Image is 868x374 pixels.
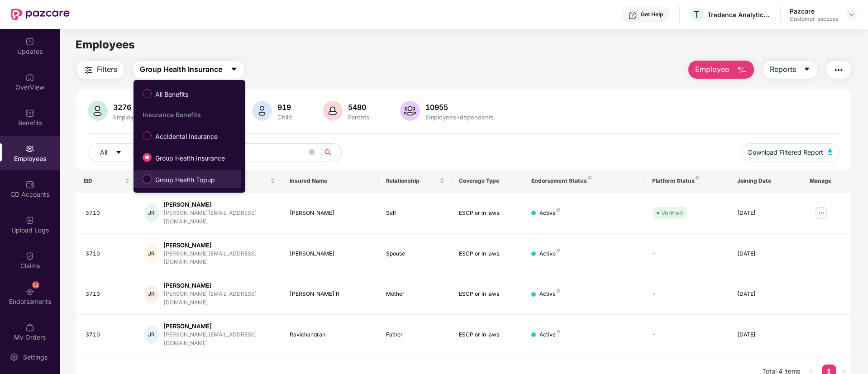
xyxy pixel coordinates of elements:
[319,149,337,156] span: search
[309,149,315,155] span: close-circle
[276,103,294,112] div: 919
[144,285,159,303] div: JR
[86,250,130,258] div: 3710
[25,216,34,225] img: svg+xml;base64,PHN2ZyBpZD0iVXBsb2FkX0xvZ3MiIGRhdGEtbmFtZT0iVXBsb2FkIExvZ3MiIHhtbG5zPSJodHRwOi8vd3...
[539,331,560,339] div: Active
[25,323,34,332] img: svg+xml;base64,PHN2ZyBpZD0iTXlfT3JkZXJzIiBkYXRhLW5hbWU9Ik15IE9yZGVycyIgeG1sbnM9Imh0dHA6Ly93d3cudz...
[84,177,123,185] span: EID
[841,369,846,374] span: right
[88,143,143,161] button: Allcaret-down
[143,111,241,118] div: Insurance Benefits
[163,250,275,267] div: [PERSON_NAME][EMAIL_ADDRESS][DOMAIN_NAME]
[386,250,444,258] div: Spouse
[25,109,34,118] img: svg+xml;base64,PHN2ZyBpZD0iQmVuZWZpdHMiIHhtbG5zPSJodHRwOi8vd3d3LnczLm9yZy8yMDAwL3N2ZyIgd2lkdGg9Ij...
[459,250,517,258] div: ESCP or in laws
[115,149,122,156] span: caret-down
[808,369,814,374] span: left
[707,10,771,19] div: Tredence Analytics Solutions Private Limited
[86,331,130,339] div: 3710
[459,290,517,298] div: ESCP or in laws
[400,101,420,121] img: svg+xml;base64,PHN2ZyB4bWxucz0iaHR0cDovL3d3dy53My5vcmcvMjAwMC9zdmciIHhtbG5zOnhsaW5rPSJodHRwOi8vd3...
[25,73,34,82] img: svg+xml;base64,PHN2ZyBpZD0iSG9tZSIgeG1sbnM9Imh0dHA6Ly93d3cudzMub3JnLzIwMDAvc3ZnIiB3aWR0aD0iMjAiIG...
[424,103,496,112] div: 10955
[323,101,343,121] img: svg+xml;base64,PHN2ZyB4bWxucz0iaHR0cDovL3d3dy53My5vcmcvMjAwMC9zdmciIHhtbG5zOnhsaW5rPSJodHRwOi8vd3...
[282,169,379,193] th: Insured Name
[386,331,444,339] div: Father
[152,132,221,142] span: Accidental Insurance
[290,290,372,298] div: [PERSON_NAME] R
[111,114,146,121] div: Employees
[20,353,50,362] div: Settings
[802,169,851,193] th: Manage
[557,330,560,333] img: svg+xml;base64,PHN2ZyB4bWxucz0iaHR0cDovL3d3dy53My5vcmcvMjAwMC9zdmciIHdpZHRoPSI4IiBoZWlnaHQ9IjgiIH...
[386,177,437,185] span: Relationship
[828,149,832,155] img: svg+xml;base64,PHN2ZyB4bWxucz0iaHR0cDovL3d3dy53My5vcmcvMjAwMC9zdmciIHhtbG5zOnhsaW5rPSJodHRwOi8vd3...
[252,101,272,121] img: svg+xml;base64,PHN2ZyB4bWxucz0iaHR0cDovL3d3dy53My5vcmcvMjAwMC9zdmciIHhtbG5zOnhsaW5rPSJodHRwOi8vd3...
[833,65,844,76] img: svg+xml;base64,PHN2ZyB4bWxucz0iaHR0cDovL3d3dy53My5vcmcvMjAwMC9zdmciIHdpZHRoPSIyNCIgaGVpZ2h0PSIyNC...
[645,234,730,275] td: -
[346,103,371,112] div: 5480
[144,204,159,222] div: JR
[814,206,829,220] img: manageButton
[557,249,560,252] img: svg+xml;base64,PHN2ZyB4bWxucz0iaHR0cDovL3d3dy53My5vcmcvMjAwMC9zdmciIHdpZHRoPSI4IiBoZWlnaHQ9IjgiIH...
[645,315,730,355] td: -
[694,9,700,20] span: T
[276,114,294,121] div: Child
[531,177,638,185] div: Endorsement Status
[163,200,275,209] div: [PERSON_NAME]
[290,250,372,258] div: [PERSON_NAME]
[25,180,34,189] img: svg+xml;base64,PHN2ZyBpZD0iQ0RfQWNjb3VudHMiIGRhdGEtbmFtZT0iQ0QgQWNjb3VudHMiIHhtbG5zPSJodHRwOi8vd3...
[803,66,811,74] span: caret-down
[688,61,754,79] button: Employee
[290,331,372,339] div: Ravichandran
[452,169,524,193] th: Coverage Type
[763,61,817,79] button: Reportscaret-down
[386,290,444,298] div: Mother
[163,290,275,307] div: [PERSON_NAME][EMAIL_ADDRESS][DOMAIN_NAME]
[152,90,192,99] span: All Benefits
[97,64,117,75] span: Filters
[848,11,855,18] img: svg+xml;base64,PHN2ZyBpZD0iRHJvcGRvd24tMzJ4MzIiIHhtbG5zPSJodHRwOi8vd3d3LnczLm9yZy8yMDAwL3N2ZyIgd2...
[737,331,795,339] div: [DATE]
[730,169,802,193] th: Joining Date
[111,103,146,112] div: 3276
[557,289,560,293] img: svg+xml;base64,PHN2ZyB4bWxucz0iaHR0cDovL3d3dy53My5vcmcvMjAwMC9zdmciIHdpZHRoPSI4IiBoZWlnaHQ9IjgiIH...
[539,209,560,218] div: Active
[539,290,560,298] div: Active
[230,66,238,74] span: caret-down
[25,144,34,153] img: svg+xml;base64,PHN2ZyBpZD0iRW1wbG95ZWVzIiB4bWxucz0iaHR0cDovL3d3dy53My5vcmcvMjAwMC9zdmciIHdpZHRoPS...
[290,209,372,218] div: [PERSON_NAME]
[140,64,222,75] span: Group Health Insurance
[424,114,496,121] div: Employees+dependents
[10,353,19,362] img: svg+xml;base64,PHN2ZyBpZD0iU2V0dGluZy0yMHgyMCIgeG1sbnM9Imh0dHA6Ly93d3cudzMub3JnLzIwMDAvc3ZnIiB3aW...
[163,322,275,331] div: [PERSON_NAME]
[133,61,244,79] button: Group Health Insurancecaret-down
[748,147,823,157] span: Download Filtered Report
[645,274,730,315] td: -
[25,251,34,260] img: svg+xml;base64,PHN2ZyBpZD0iQ2xhaW0iIHhtbG5zPSJodHRwOi8vd3d3LnczLm9yZy8yMDAwL3N2ZyIgd2lkdGg9IjIwIi...
[163,331,275,348] div: [PERSON_NAME][EMAIL_ADDRESS][DOMAIN_NAME]
[144,245,159,263] div: JR
[88,101,108,121] img: svg+xml;base64,PHN2ZyB4bWxucz0iaHR0cDovL3d3dy53My5vcmcvMjAwMC9zdmciIHhtbG5zOnhsaW5rPSJodHRwOi8vd3...
[588,176,591,180] img: svg+xml;base64,PHN2ZyB4bWxucz0iaHR0cDovL3d3dy53My5vcmcvMjAwMC9zdmciIHdpZHRoPSI4IiBoZWlnaHQ9IjgiIH...
[163,241,275,250] div: [PERSON_NAME]
[163,281,275,290] div: [PERSON_NAME]
[32,281,39,289] div: 53
[76,38,135,51] span: Employees
[652,177,722,185] div: Platform Status
[459,209,517,218] div: ESCP or in laws
[319,143,342,161] button: search
[770,64,796,75] span: Reports
[86,290,130,298] div: 3710
[696,176,699,180] img: svg+xml;base64,PHN2ZyB4bWxucz0iaHR0cDovL3d3dy53My5vcmcvMjAwMC9zdmciIHdpZHRoPSI4IiBoZWlnaHQ9IjgiIH...
[790,15,838,23] div: Customer_success
[163,209,275,226] div: [PERSON_NAME][EMAIL_ADDRESS][DOMAIN_NAME]
[790,7,838,15] div: Pazcare
[25,37,34,46] img: svg+xml;base64,PHN2ZyBpZD0iVXBkYXRlZCIgeG1sbnM9Imh0dHA6Ly93d3cudzMub3JnLzIwMDAvc3ZnIiB3aWR0aD0iMj...
[661,208,683,218] div: Verified
[539,250,560,258] div: Active
[737,209,795,218] div: [DATE]
[737,290,795,298] div: [DATE]
[25,287,34,296] img: svg+xml;base64,PHN2ZyBpZD0iRW5kb3JzZW1lbnRzIiB4bWxucz0iaHR0cDovL3d3dy53My5vcmcvMjAwMC9zdmciIHdpZH...
[83,65,94,76] img: svg+xml;base64,PHN2ZyB4bWxucz0iaHR0cDovL3d3dy53My5vcmcvMjAwMC9zdmciIHdpZHRoPSIyNCIgaGVpZ2h0PSIyNC...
